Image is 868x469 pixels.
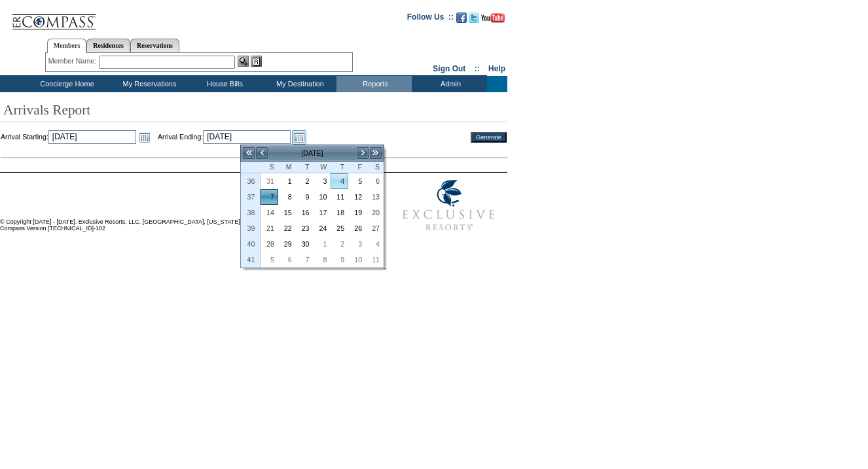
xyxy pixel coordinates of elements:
th: 38 [241,205,261,220]
a: 26 [349,221,365,235]
td: Friday, September 05, 2025 [348,173,366,189]
td: Thursday, September 18, 2025 [331,205,348,220]
a: 29 [279,237,295,251]
td: Admin [412,76,487,92]
td: Thursday, October 02, 2025 [331,236,348,252]
td: Saturday, September 20, 2025 [366,205,384,220]
input: Generate [471,132,507,143]
a: Residences [86,39,130,52]
td: Saturday, September 27, 2025 [366,220,384,236]
a: 8 [279,190,295,204]
th: Monday [278,162,296,173]
a: 15 [279,205,295,220]
th: Friday [348,162,366,173]
td: My Destination [261,76,336,92]
a: 22 [279,221,295,235]
a: 11 [331,190,348,204]
a: 21 [261,221,278,235]
a: 27 [367,221,383,235]
td: Monday, September 15, 2025 [278,205,296,220]
td: Wednesday, October 01, 2025 [314,236,331,252]
a: Follow us on Twitter [469,16,479,24]
a: 16 [297,205,313,220]
img: Exclusive Resorts [390,173,507,238]
img: Reservations [251,56,262,67]
td: Tuesday, September 16, 2025 [296,205,314,220]
th: 37 [241,189,261,205]
td: Sunday, September 07, 2025 [261,189,278,205]
img: View [238,56,249,67]
th: Saturday [366,162,384,173]
th: 39 [241,220,261,236]
a: 5 [261,252,278,267]
a: Become our fan on Facebook [456,16,467,24]
a: Members [47,39,87,53]
td: Thursday, September 11, 2025 [331,189,348,205]
a: 5 [349,174,365,188]
td: Monday, September 29, 2025 [278,236,296,252]
td: Reports [336,76,412,92]
td: Tuesday, September 30, 2025 [296,236,314,252]
a: 9 [331,252,348,267]
td: Monday, September 22, 2025 [278,220,296,236]
td: Sunday, August 31, 2025 [261,173,278,189]
td: Arrival Starting: Arrival Ending: [1,130,453,145]
td: Tuesday, October 07, 2025 [296,252,314,268]
a: 25 [331,221,348,235]
a: 31 [261,174,278,188]
a: 1 [314,237,331,251]
td: My Reservations [111,76,186,92]
a: 24 [314,221,331,235]
a: 18 [331,205,348,220]
a: 13 [367,190,383,204]
a: Reservations [130,39,179,52]
a: 12 [349,190,365,204]
a: 10 [314,190,331,204]
div: Member Name: [48,56,99,67]
td: Follow Us :: [407,11,454,27]
td: Wednesday, September 10, 2025 [314,189,331,205]
a: Open the calendar popup. [292,130,306,145]
th: Thursday [331,162,348,173]
a: 19 [349,205,365,220]
a: 28 [261,237,278,251]
a: < [255,147,268,160]
img: Subscribe to our YouTube Channel [481,13,505,23]
td: Sunday, October 05, 2025 [261,252,278,268]
a: 6 [279,252,295,267]
td: Monday, October 06, 2025 [278,252,296,268]
a: 4 [331,174,348,188]
td: Friday, October 03, 2025 [348,236,366,252]
img: Follow us on Twitter [469,12,479,23]
a: Sign Out [433,64,465,73]
a: 4 [367,237,383,251]
td: Wednesday, October 08, 2025 [314,252,331,268]
td: Thursday, September 25, 2025 [331,220,348,236]
td: Sunday, September 14, 2025 [261,205,278,220]
a: Subscribe to our YouTube Channel [481,16,505,24]
a: >> [369,147,382,160]
td: Tuesday, September 09, 2025 [296,189,314,205]
a: 1 [279,174,295,188]
img: Compass Home [11,3,96,30]
a: 23 [297,221,313,235]
a: 3 [314,174,331,188]
th: Sunday [261,162,278,173]
a: > [356,147,369,160]
td: Tuesday, September 23, 2025 [296,220,314,236]
a: 7 [261,190,278,204]
a: 11 [367,252,383,267]
a: 3 [349,237,365,251]
td: Monday, September 01, 2025 [278,173,296,189]
th: 41 [241,252,261,268]
a: 30 [297,237,313,251]
td: Thursday, September 04, 2025 [331,173,348,189]
a: 10 [349,252,365,267]
th: 36 [241,173,261,189]
td: Wednesday, September 24, 2025 [314,220,331,236]
th: 40 [241,236,261,252]
td: Friday, October 10, 2025 [348,252,366,268]
a: 6 [367,174,383,188]
a: 9 [297,190,313,204]
a: 2 [297,174,313,188]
